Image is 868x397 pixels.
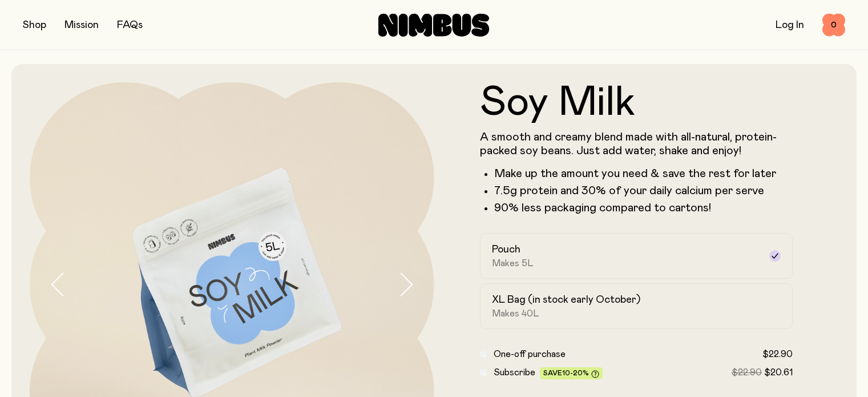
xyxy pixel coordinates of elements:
span: $22.90 [732,368,762,377]
h2: XL Bag (in stock early October) [492,293,640,307]
span: $22.90 [762,350,793,359]
span: Save [543,370,599,378]
a: FAQs [117,20,143,30]
a: Log In [776,20,804,30]
p: A smooth and creamy blend made with all-natural, protein-packed soy beans. Just add water, shake ... [480,130,793,158]
span: Makes 5L [492,258,534,269]
span: Subscribe [494,368,535,377]
span: Makes 40L [492,308,539,319]
h1: Soy Milk [480,82,793,123]
span: 10-20% [562,370,589,376]
button: 0 [822,14,845,37]
a: Mission [64,20,99,30]
li: 7.5g protein and 30% of your daily calcium per serve [494,184,793,198]
h2: Pouch [492,243,520,256]
span: $20.61 [764,368,793,377]
p: 90% less packaging compared to cartons! [494,201,793,215]
li: Make up the amount you need & save the rest for later [494,167,793,181]
span: One-off purchase [494,350,566,359]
